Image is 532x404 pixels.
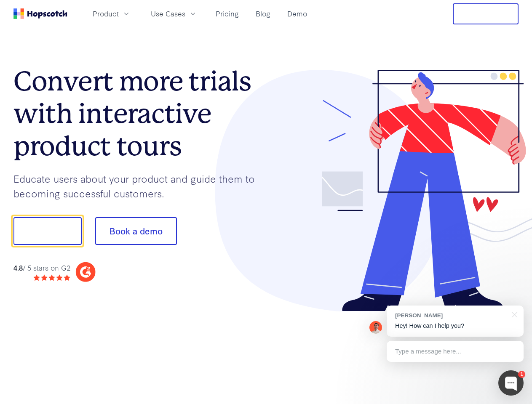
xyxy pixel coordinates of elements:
p: Educate users about your product and guide them to becoming successful customers. [13,171,266,200]
a: Blog [252,7,274,21]
button: Book a demo [95,217,177,245]
div: [PERSON_NAME] [395,311,507,319]
div: / 5 stars on G2 [13,263,70,273]
button: Use Cases [146,7,202,21]
div: Type a message here... [387,341,524,362]
span: Use Cases [151,8,185,19]
img: Mark Spera [369,321,382,334]
button: Free Trial [453,3,519,24]
p: Hey! How can I help you? [395,322,515,330]
button: Product [88,7,136,21]
a: Home [13,8,67,19]
button: Show me! [13,217,82,245]
strong: 4.8 [13,263,23,272]
h1: Convert more trials with interactive product tours [13,65,266,162]
a: Demo [284,7,310,21]
span: Product [93,8,119,19]
a: Pricing [212,7,242,21]
div: 1 [518,371,525,378]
